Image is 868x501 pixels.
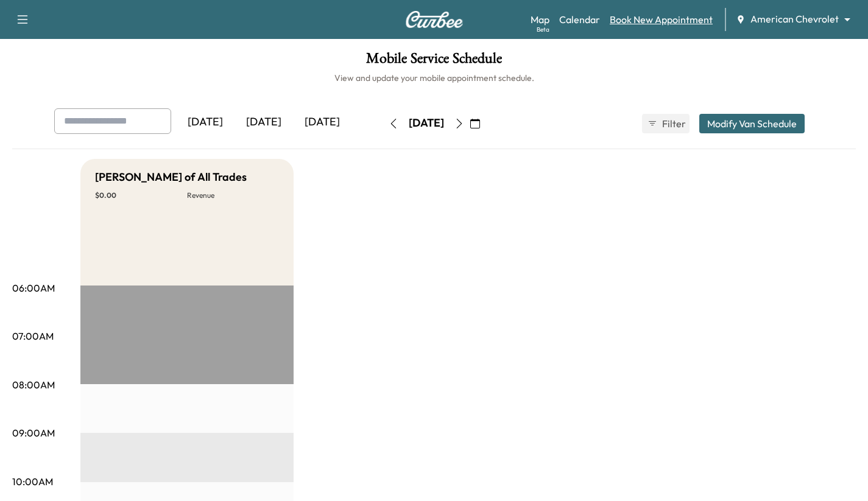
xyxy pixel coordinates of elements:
img: Curbee Logo [405,11,464,28]
p: Revenue [187,191,279,200]
a: MapBeta [531,12,549,27]
h1: Mobile Service Schedule [12,51,856,72]
span: Filter [662,116,684,131]
div: [DATE] [293,108,351,136]
p: 10:00AM [12,474,53,489]
p: $ 0.00 [95,191,187,200]
a: Calendar [559,12,600,27]
div: [DATE] [176,108,235,136]
a: Book New Appointment [610,12,713,27]
h5: [PERSON_NAME] of All Trades [95,169,247,186]
p: 09:00AM [12,426,55,440]
button: Filter [642,114,690,133]
div: Beta [537,25,549,34]
p: 07:00AM [12,329,54,343]
p: 08:00AM [12,377,55,392]
div: [DATE] [235,108,293,136]
button: Modify Van Schedule [699,114,805,133]
p: 06:00AM [12,281,55,295]
h6: View and update your mobile appointment schedule. [12,72,856,84]
span: American Chevrolet [750,12,839,26]
div: [DATE] [409,116,444,131]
